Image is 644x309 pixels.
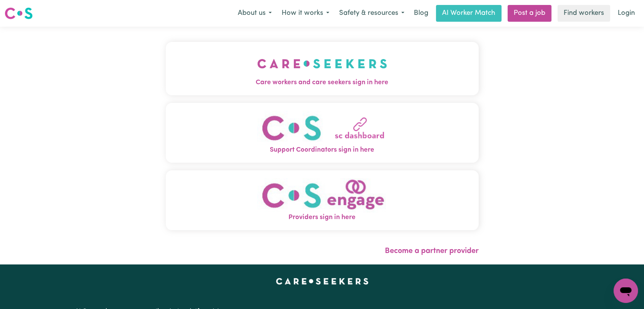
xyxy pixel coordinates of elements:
[166,170,479,230] button: Providers sign in here
[166,78,479,88] span: Care workers and care seekers sign in here
[166,42,479,95] button: Care workers and care seekers sign in here
[166,145,479,155] span: Support Coordinators sign in here
[334,5,409,21] button: Safety & resources
[233,5,277,21] button: About us
[277,5,334,21] button: How it works
[614,279,638,303] iframe: Button to launch messaging window
[166,213,479,223] span: Providers sign in here
[166,103,479,163] button: Support Coordinators sign in here
[276,278,368,284] a: Careseekers home page
[613,5,639,22] a: Login
[508,5,551,22] a: Post a job
[436,5,501,22] a: AI Worker Match
[5,6,33,20] img: Careseekers logo
[409,5,433,22] a: Blog
[385,247,479,255] a: Become a partner provider
[5,5,33,22] a: Careseekers logo
[557,5,610,22] a: Find workers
